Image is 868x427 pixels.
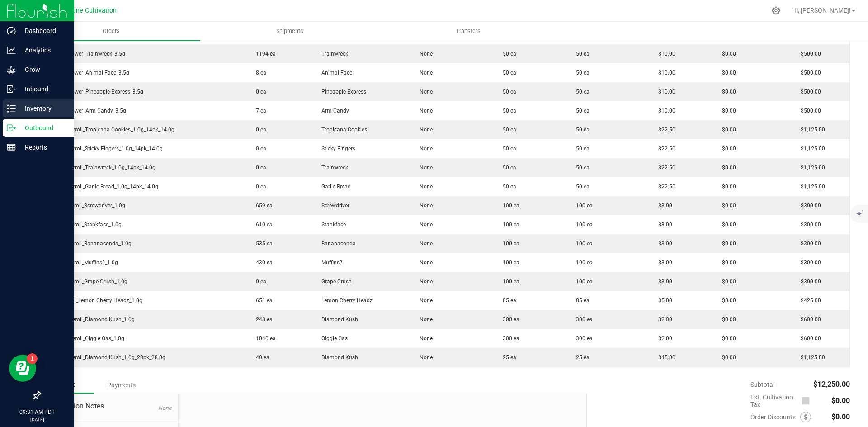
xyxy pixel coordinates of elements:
[251,335,276,342] span: 1040 ea
[796,145,825,152] span: $1,125.00
[796,316,821,323] span: $600.00
[46,297,142,304] span: CK_Preroll_Lemon Cherry Headz_1.0g
[831,413,850,421] span: $0.00
[251,89,266,95] span: 0 ea
[796,335,821,342] span: $600.00
[498,202,519,209] span: 100 ea
[317,297,373,304] span: Lemon Cherry Headz
[16,25,70,36] p: Dashboard
[571,259,593,266] span: 100 ea
[571,354,590,361] span: 25 ea
[654,183,675,190] span: $22.50
[498,145,516,152] span: 50 ea
[16,64,70,75] p: Grow
[379,22,557,41] a: Transfers
[251,354,269,361] span: 40 ea
[415,70,433,76] span: None
[7,46,16,55] inline-svg: Analytics
[750,394,798,408] span: Est. Cultivation Tax
[251,221,273,228] span: 610 ea
[654,51,675,57] span: $10.00
[796,51,821,57] span: $500.00
[415,127,433,133] span: None
[251,127,266,133] span: 0 ea
[16,122,70,133] p: Outbound
[46,51,125,57] span: HUST_Flower_Trainwreck_3.5g
[22,22,200,41] a: Orders
[717,202,736,209] span: $0.00
[717,316,736,323] span: $0.00
[47,401,171,412] span: Destination Notes
[415,51,433,57] span: None
[317,183,351,190] span: Garlic Bread
[415,278,433,285] span: None
[317,240,356,247] span: Bananaconda
[251,51,276,57] span: 1194 ea
[654,278,672,285] span: $3.00
[717,51,736,57] span: $0.00
[796,127,825,133] span: $1,125.00
[317,51,348,57] span: Trainwreck
[750,381,774,388] span: Subtotal
[717,145,736,152] span: $0.00
[654,70,675,76] span: $10.00
[16,142,70,153] p: Reports
[654,240,672,247] span: $3.00
[498,278,519,285] span: 100 ea
[796,221,821,228] span: $300.00
[796,164,825,171] span: $1,125.00
[717,297,736,304] span: $0.00
[498,221,519,228] span: 100 ea
[796,108,821,114] span: $500.00
[654,316,672,323] span: $2.00
[415,259,433,266] span: None
[317,127,367,133] span: Tropicana Cookies
[654,145,675,152] span: $22.50
[46,278,127,285] span: VLAS_Preroll_Grape Crush_1.0g
[415,164,433,171] span: None
[317,89,366,95] span: Pineapple Express
[4,416,70,423] p: [DATE]
[717,335,736,342] span: $0.00
[317,354,358,361] span: Diamond Kush
[7,26,16,35] inline-svg: Dashboard
[158,405,171,411] span: None
[571,127,590,133] span: 50 ea
[317,145,355,152] span: Sticky Fingers
[16,84,70,94] p: Inbound
[654,259,672,266] span: $3.00
[498,259,519,266] span: 100 ea
[796,240,821,247] span: $300.00
[415,108,433,114] span: None
[796,259,821,266] span: $300.00
[770,6,782,15] div: Manage settings
[571,278,593,285] span: 100 ea
[654,127,675,133] span: $22.50
[796,354,825,361] span: $1,125.00
[792,7,851,14] span: Hi, [PERSON_NAME]!
[571,70,590,76] span: 50 ea
[498,89,516,95] span: 50 ea
[16,103,70,114] p: Inventory
[46,221,122,228] span: VLAS_Preroll_Stankface_1.0g
[415,221,433,228] span: None
[717,89,736,95] span: $0.00
[46,164,156,171] span: HUST_Preroll_Trainwreck_1.0g_14pk_14.0g
[654,335,672,342] span: $2.00
[317,259,342,266] span: Muffins?
[717,354,736,361] span: $0.00
[654,354,675,361] span: $45.00
[571,51,590,57] span: 50 ea
[317,202,349,209] span: Screwdriver
[7,84,16,94] inline-svg: Inbound
[443,27,493,35] span: Transfers
[717,278,736,285] span: $0.00
[498,183,516,190] span: 50 ea
[498,164,516,171] span: 50 ea
[200,22,379,41] a: Shipments
[46,183,158,190] span: HUST_Preroll_Garlic Bread_1.0g_14pk_14.0g
[796,278,821,285] span: $300.00
[498,316,519,323] span: 300 ea
[654,108,675,114] span: $10.00
[317,164,348,171] span: Trainwreck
